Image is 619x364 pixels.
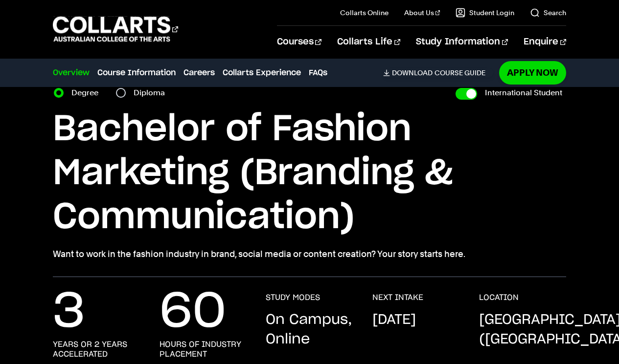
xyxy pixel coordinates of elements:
a: Search [530,8,566,18]
a: DownloadCourse Guide [383,68,493,77]
a: Collarts Life [337,26,400,58]
a: Apply Now [499,61,566,84]
a: Careers [183,67,215,79]
h3: STUDY MODES [266,293,320,302]
label: International Student [485,86,562,100]
a: Enquire [524,26,566,58]
a: Courses [277,26,321,58]
a: Overview [53,67,90,79]
label: Diploma [134,86,171,100]
div: Go to homepage [53,15,178,43]
h1: Bachelor of Fashion Marketing (Branding & Communication) [53,107,567,239]
a: Study Information [416,26,508,58]
label: Degree [71,86,104,100]
h3: years or 2 years accelerated [53,340,140,359]
a: Student Login [456,8,514,18]
p: [DATE] [372,310,416,330]
h3: LOCATION [479,293,519,302]
a: Collarts Experience [223,67,301,79]
h3: hours of industry placement [160,340,247,359]
a: Course Information [97,67,176,79]
p: 60 [160,293,226,332]
p: 3 [53,293,85,332]
a: FAQs [309,67,327,79]
span: Download [392,68,433,77]
a: Collarts Online [340,8,389,18]
a: About Us [404,8,440,18]
p: On Campus, Online [266,310,353,349]
h3: NEXT INTAKE [372,293,423,302]
p: Want to work in the fashion industry in brand, social media or content creation? Your story start... [53,247,567,261]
